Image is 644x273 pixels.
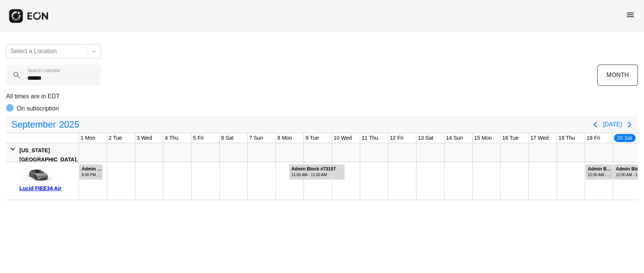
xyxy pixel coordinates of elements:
div: Rented for 1 days by Admin Block Current status is rental [585,162,613,180]
div: 7 Sun [248,133,265,143]
button: MONTH [597,65,638,86]
div: 2 Tue [107,133,123,143]
div: 11 Thu [360,133,380,143]
div: [US_STATE][GEOGRAPHIC_DATA], [GEOGRAPHIC_DATA] [19,146,78,173]
div: Rented for 5 days by Admin Block Current status is rental [79,162,103,180]
div: 11:00 AM - 11:00 AM [291,172,336,178]
button: [DATE] [603,118,622,131]
div: Lucid FIEE34 Air [19,184,76,193]
div: 20 Sat [613,133,636,143]
div: 9 Tue [304,133,320,143]
div: Admin Block #71627 [82,166,102,172]
div: 17 Wed [529,133,550,143]
div: 18 Thu [557,133,576,143]
span: September [10,117,57,132]
div: 13 Sat [416,133,435,143]
label: Search calendar [27,68,60,74]
div: 12 Fri [388,133,405,143]
div: Admin Block #73157 [291,166,336,172]
div: 19 Fri [585,133,602,143]
button: Previous page [588,117,603,132]
div: 4 Thu [163,133,180,143]
img: car [19,165,57,184]
div: 12:00 AM - 12:00 AM [588,172,612,178]
button: September2025 [7,117,84,132]
div: Admin Block #74678 [588,166,612,172]
div: 6 Sat [220,133,235,143]
p: All times are in EDT [6,92,638,101]
span: 2025 [57,117,81,132]
div: 10 Wed [332,133,353,143]
div: 16 Tue [501,133,520,143]
div: 8 Mon [276,133,294,143]
div: 5 Fri [191,133,205,143]
div: 15 Mon [473,133,494,143]
div: 3 Wed [135,133,153,143]
span: menu [626,10,635,19]
div: 1 Mon [79,133,97,143]
button: Next page [622,117,637,132]
div: Rented for 2 days by Admin Block Current status is rental [289,162,345,180]
p: On subscription [17,104,59,113]
div: 8:30 PM - 8:30 PM [82,172,102,178]
div: 14 Sun [445,133,464,143]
